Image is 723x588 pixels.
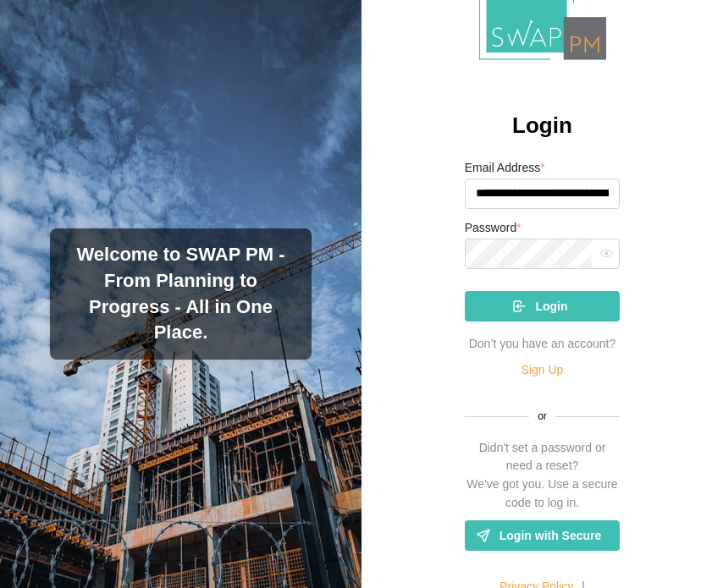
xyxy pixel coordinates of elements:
h3: Welcome to SWAP PM - From Planning to Progress - All in One Place. [63,242,299,346]
label: Password [465,219,522,238]
div: Didn't set a password or need a reset? We've got you. Use a secure code to log in. [465,439,621,513]
span: Login [535,292,567,321]
a: Sign Up [522,361,564,380]
div: or [465,409,621,425]
label: Email Address [465,159,545,178]
a: Login with Secure Code [465,520,621,551]
span: Login with Secure Code [499,521,604,550]
button: Login [465,291,621,321]
div: Don’t you have an account? [469,335,616,354]
h2: Login [512,111,572,140]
